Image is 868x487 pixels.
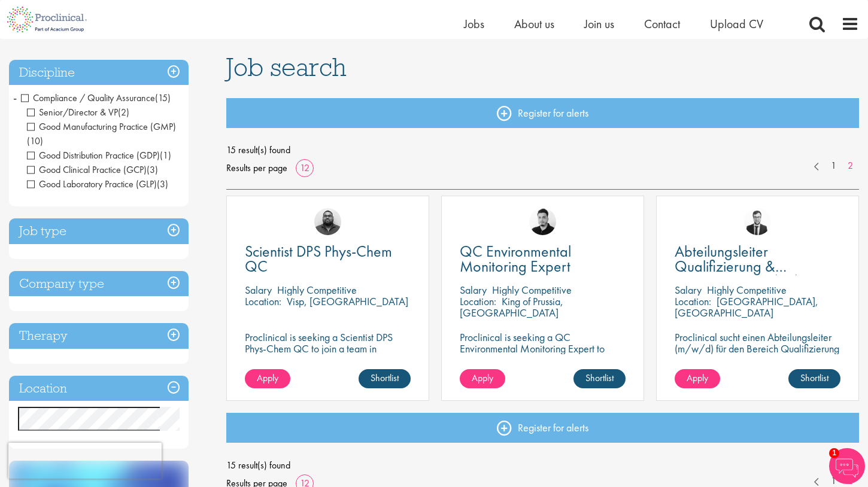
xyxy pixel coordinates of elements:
[472,372,493,384] span: Apply
[825,159,842,173] a: 1
[460,294,496,308] span: Location:
[27,106,118,118] span: Senior/Director & VP
[460,294,563,319] p: King of Prussia, [GEOGRAPHIC_DATA]
[460,369,505,388] a: Apply
[245,294,281,308] span: Location:
[27,149,160,162] span: Good Distribution Practice (GDP)
[27,106,129,118] span: Senior/Director & VP
[226,98,860,128] a: Register for alerts
[21,92,155,104] span: Compliance / Quality Assurance
[27,163,158,176] span: Good Clinical Practice (GCP)
[155,92,171,104] span: (15)
[675,283,702,297] span: Salary
[675,241,810,291] span: Abteilungsleiter Qualifizierung & Kalibrierung (m/w/d)
[788,369,840,388] a: Shortlist
[529,208,556,235] img: Anderson Maldonado
[257,372,278,384] span: Apply
[829,448,865,484] img: Chatbot
[9,376,189,401] h3: Location
[644,16,680,32] a: Contact
[744,208,771,235] img: Antoine Mortiaux
[9,60,189,86] h3: Discipline
[460,241,571,276] span: QC Environmental Monitoring Expert
[675,294,711,308] span: Location:
[514,16,554,32] a: About us
[460,283,487,297] span: Salary
[460,331,626,377] p: Proclinical is seeking a QC Environmental Monitoring Expert to support quality control operations...
[245,283,272,297] span: Salary
[8,443,162,479] iframe: reCAPTCHA
[245,369,290,388] a: Apply
[287,294,408,308] p: Visp, [GEOGRAPHIC_DATA]
[464,16,484,32] a: Jobs
[226,456,860,474] span: 15 result(s) found
[245,241,392,276] span: Scientist DPS Phys-Chem QC
[460,244,626,274] a: QC Environmental Monitoring Expert
[147,163,158,176] span: (3)
[9,323,189,349] h3: Therapy
[675,244,840,274] a: Abteilungsleiter Qualifizierung & Kalibrierung (m/w/d)
[675,331,840,388] p: Proclinical sucht einen Abteilungsleiter (m/w/d) für den Bereich Qualifizierung zur Verstärkung d...
[842,159,859,173] a: 2
[27,120,176,133] span: Good Manufacturing Practice (GMP)
[27,178,157,190] span: Good Laboratory Practice (GLP)
[13,89,17,106] span: -
[160,149,171,162] span: (1)
[245,244,411,274] a: Scientist DPS Phys-Chem QC
[296,162,314,174] a: 12
[118,106,129,118] span: (2)
[9,218,189,244] h3: Job type
[21,92,171,104] span: Compliance / Quality Assurance
[829,448,839,458] span: 1
[492,283,572,297] p: Highly Competitive
[27,178,168,190] span: Good Laboratory Practice (GLP)
[707,283,787,297] p: Highly Competitive
[573,369,626,388] a: Shortlist
[314,208,341,235] img: Ashley Bennett
[27,120,176,147] span: Good Manufacturing Practice (GMP)
[245,331,411,366] p: Proclinical is seeking a Scientist DPS Phys-Chem QC to join a team in [GEOGRAPHIC_DATA]
[226,51,347,83] span: Job search
[277,283,357,297] p: Highly Competitive
[9,271,189,297] h3: Company type
[710,16,763,32] a: Upload CV
[226,413,860,443] a: Register for alerts
[27,163,147,176] span: Good Clinical Practice (GCP)
[27,135,43,147] span: (10)
[226,159,287,177] span: Results per page
[687,372,708,384] span: Apply
[359,369,411,388] a: Shortlist
[675,369,720,388] a: Apply
[675,294,818,319] p: [GEOGRAPHIC_DATA], [GEOGRAPHIC_DATA]
[27,149,171,162] span: Good Distribution Practice (GDP)
[226,141,860,159] span: 15 result(s) found
[584,16,614,32] a: Join us
[157,178,168,190] span: (3)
